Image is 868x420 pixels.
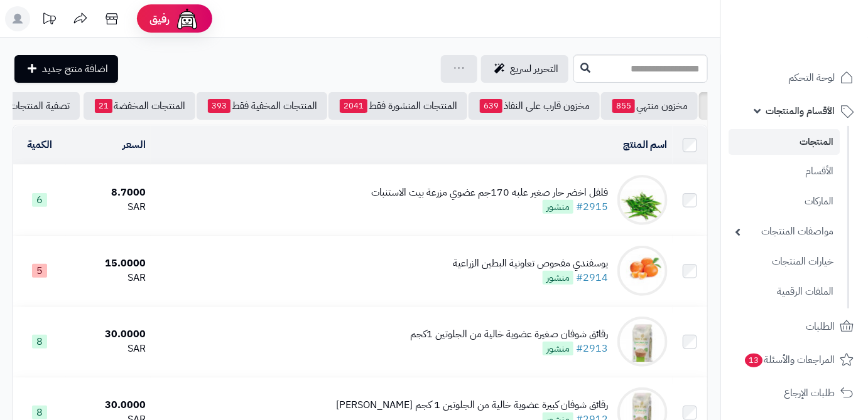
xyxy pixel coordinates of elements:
[71,327,146,342] div: 30.0000
[729,312,860,342] a: الطلبات
[729,218,840,245] a: مواصفات المنتجات
[32,406,47,419] span: 8
[729,345,860,375] a: المراجعات والأسئلة13
[71,271,146,285] div: SAR
[729,158,840,185] a: الأقسام
[784,384,835,402] span: طلبات الإرجاع
[71,200,146,214] div: SAR
[71,186,146,200] div: 8.7000
[481,55,568,83] a: التحرير لسريع
[617,175,668,225] img: فلفل اخضر حار صغير علبه 170جم عضوي مزرعة بيت الاستنبات
[788,69,835,87] span: لوحة التحكم
[576,341,608,356] a: #2913
[410,327,608,342] div: رقائق شوفان صغيرة عضوية خالية من الجلوتين 1كجم
[510,61,558,76] span: التحرير لسريع
[95,99,112,113] span: 21
[122,137,146,152] a: السعر
[328,92,467,120] a: المنتجات المنشورة فقط2041
[84,92,195,120] a: المنتجات المخفضة21
[208,99,231,113] span: 393
[729,248,840,275] a: خيارات المنتجات
[699,92,796,120] a: كل المنتجات2434
[576,270,608,285] a: #2914
[543,200,573,214] span: منشور
[149,11,170,26] span: رفيق
[783,29,856,56] img: logo-2.png
[729,278,840,305] a: الملفات الرقمية
[766,102,835,120] span: الأقسام والمنتجات
[744,351,835,369] span: المراجعات والأسئلة
[543,271,573,285] span: منشور
[612,99,635,113] span: 855
[336,398,608,412] div: رقائق شوفان كبيرة عضوية خالية من الجلوتين 1 كجم [PERSON_NAME]
[14,55,118,83] a: اضافة منتج جديد
[175,6,200,31] img: ai-face.png
[543,342,573,355] span: منشور
[340,99,367,113] span: 2041
[33,6,65,34] a: تحديثات المنصة
[469,92,600,120] a: مخزون قارب على النفاذ639
[9,98,70,113] span: تصفية المنتجات
[32,335,47,349] span: 8
[576,199,608,214] a: #2915
[729,378,860,408] a: طلبات الإرجاع
[71,342,146,356] div: SAR
[729,63,860,93] a: لوحة التحكم
[806,318,835,335] span: الطلبات
[623,137,668,152] a: اسم المنتج
[729,129,840,155] a: المنتجات
[601,92,698,120] a: مخزون منتهي855
[71,256,146,271] div: 15.0000
[617,317,668,367] img: رقائق شوفان صغيرة عضوية خالية من الجلوتين 1كجم
[371,186,608,200] div: فلفل اخضر حار صغير علبه 170جم عضوي مزرعة بيت الاستنبات
[42,61,108,76] span: اضافة منتج جديد
[729,188,840,215] a: الماركات
[745,353,763,367] span: 13
[32,193,47,207] span: 6
[71,398,146,412] div: 30.0000
[453,256,608,271] div: يوسفندي مفحوص تعاونية البطين الزراعية
[27,137,52,152] a: الكمية
[617,246,668,296] img: يوسفندي مفحوص تعاونية البطين الزراعية
[32,264,47,278] span: 5
[480,99,502,113] span: 639
[197,92,327,120] a: المنتجات المخفية فقط393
